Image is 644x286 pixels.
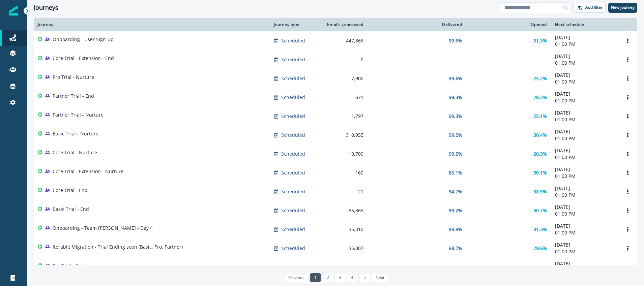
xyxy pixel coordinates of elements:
[449,188,462,195] p: 94.7%
[555,173,614,180] p: 01:00 PM
[449,207,462,214] p: 99.2%
[53,187,88,194] p: Core Trial - End
[622,243,633,253] button: Options
[34,182,637,201] a: Core Trial - EndScheduled2194.7%38.9%[DATE]01:00 PMOptions
[283,273,389,282] ul: Pagination
[622,111,633,121] button: Options
[555,223,614,229] p: [DATE]
[34,239,637,258] a: Iterable Migration - Trial Ending soon (Basic, Pro, Partner)Scheduled35,00798.7%29.6%[DATE]01:00 ...
[555,242,614,248] p: [DATE]
[53,168,123,175] p: Core Trial - Extension - Nurture
[555,248,614,255] p: 01:00 PM
[281,94,305,101] p: Scheduled
[34,145,637,163] a: Core Trial - NurtureScheduled19,70999.5%20.3%[DATE]01:00 PMOptions
[34,258,637,277] a: Pro Trial - EndScheduled1,81499.6%27.1%[DATE]01:00 PMOptions
[53,74,94,81] p: Pro Trial - Nurture
[555,22,614,27] div: Next schedule
[585,5,603,10] p: Add filter
[34,163,637,182] a: Core Trial - Extension - NurtureScheduled16085.1%30.1%[DATE]01:00 PMOptions
[53,244,183,250] p: Iterable Migration - Trial Ending soon (Basic, Pro, Partner)
[347,273,357,282] a: Page 4
[359,273,370,282] a: Page 5
[555,128,614,135] p: [DATE]
[470,56,547,63] div: -
[555,135,614,142] p: 01:00 PM
[34,126,637,145] a: Basic Trial - NurtureScheduled310,95599.5%30.4%[DATE]01:00 PMOptions
[533,264,547,271] p: 27.1%
[34,31,637,50] a: Onboarding - User Sign-upScheduled447,86699.6%31.3%[DATE]01:00 PMOptions
[608,3,637,13] button: New journey
[622,224,633,234] button: Options
[324,56,363,63] div: 0
[449,151,462,157] p: 99.5%
[324,132,363,138] div: 310,955
[555,229,614,236] p: 01:00 PM
[324,151,363,157] div: 19,709
[324,169,363,176] div: 160
[34,220,637,239] a: Onboarding - Team [PERSON_NAME] - Day 4Scheduled35,31099.8%31.3%[DATE]01:00 PMOptions
[533,132,547,138] p: 30.4%
[53,93,94,99] p: Partner Trial - End
[335,273,345,282] a: Page 3
[324,188,363,195] div: 21
[533,151,547,157] p: 20.3%
[53,55,114,62] p: Core Trial - Extension - End
[555,260,614,267] p: [DATE]
[555,147,614,154] p: [DATE]
[555,41,614,47] p: 01:00 PM
[533,169,547,176] p: 30.1%
[34,201,637,220] a: Basic Trial - EndScheduled86,86599.2%30.7%[DATE]01:00 PMOptions
[274,22,316,27] div: Journey type
[555,154,614,161] p: 01:00 PM
[9,6,18,15] img: Inflection
[324,245,363,252] div: 35,007
[449,132,462,138] p: 99.5%
[34,4,58,11] h1: Journeys
[555,60,614,66] p: 01:00 PM
[622,187,633,197] button: Options
[622,262,633,272] button: Options
[34,88,637,107] a: Partner Trial - EndScheduled67199.3%28.2%[DATE]01:00 PMOptions
[622,73,633,84] button: Options
[449,264,462,271] p: 99.6%
[34,50,637,69] a: Core Trial - Extension - EndScheduled0--[DATE]01:00 PMOptions
[281,188,305,195] p: Scheduled
[449,113,462,120] p: 99.3%
[449,75,462,82] p: 99.6%
[281,151,305,157] p: Scheduled
[533,226,547,233] p: 31.3%
[555,53,614,60] p: [DATE]
[38,22,266,27] div: Journey
[533,75,547,82] p: 25.2%
[53,149,97,156] p: Core Trial - Nurture
[555,185,614,192] p: [DATE]
[449,226,462,233] p: 99.8%
[324,264,363,271] div: 1,814
[53,206,89,213] p: Basic Trial - End
[324,207,363,214] div: 86,865
[555,166,614,173] p: [DATE]
[533,37,547,44] p: 31.3%
[281,75,305,82] p: Scheduled
[555,97,614,104] p: 01:00 PM
[533,245,547,252] p: 29.6%
[533,188,547,195] p: 38.9%
[324,226,363,233] div: 35,310
[622,55,633,65] button: Options
[53,36,114,43] p: Onboarding - User Sign-up
[372,22,462,27] div: Delivered
[555,91,614,97] p: [DATE]
[281,264,305,271] p: Scheduled
[281,113,305,120] p: Scheduled
[53,112,104,118] p: Partner Trial - Nurture
[53,130,98,137] p: Basic Trial - Nurture
[470,22,547,27] div: Opened
[533,94,547,101] p: 28.2%
[449,94,462,101] p: 99.3%
[555,72,614,78] p: [DATE]
[324,94,363,101] div: 671
[281,132,305,138] p: Scheduled
[324,113,363,120] div: 1,797
[322,273,333,282] a: Page 2
[372,273,388,282] a: Next page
